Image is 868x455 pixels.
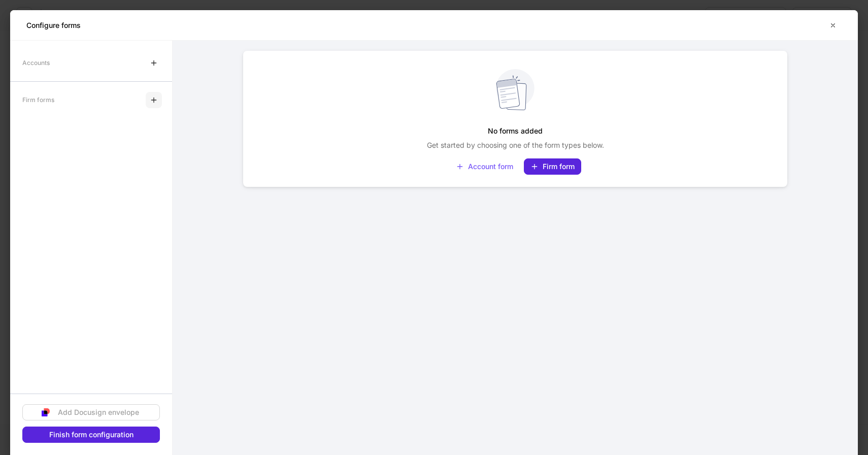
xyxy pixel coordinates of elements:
div: Accounts [22,54,50,72]
div: Finish form configuration [49,431,133,438]
button: Firm form [524,158,581,175]
h5: Configure forms [26,20,81,30]
h5: No forms added [488,122,543,140]
div: Firm forms [22,91,54,109]
div: Account form [456,162,513,171]
button: Account form [449,158,520,175]
p: Get started by choosing one of the form types below. [427,140,604,150]
div: Firm form [530,162,575,171]
button: Finish form configuration [22,427,160,443]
